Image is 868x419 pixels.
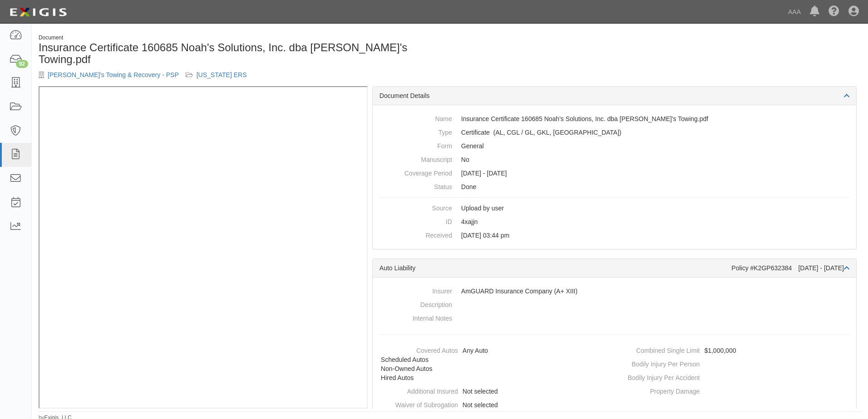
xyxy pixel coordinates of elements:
[380,126,452,137] dt: Type
[380,284,849,298] dd: AmGUARD Insurance Company (A+ XIII)
[380,229,849,242] dd: [DATE] 03:44 pm
[380,153,849,166] dd: No
[376,398,611,412] dd: Not selected
[618,385,700,396] dt: Property Damage
[618,371,700,382] dt: Bodily Injury Per Accident
[376,385,611,398] dd: Not selected
[376,385,458,396] dt: Additional Insured
[48,71,179,78] a: [PERSON_NAME]'s Towing & Recovery - PSP
[373,87,856,105] div: Document Details
[380,126,849,139] dd: Auto Liability Commercial General Liability / Garage Liability Garage Keepers Liability On-Hook
[380,201,849,215] dd: Upload by user
[16,60,28,68] div: 92
[376,398,458,409] dt: Waiver of Subrogation
[618,357,700,369] dt: Bodily Injury Per Person
[829,6,839,17] i: Help Center - Complianz
[380,180,849,194] dd: Done
[380,229,452,240] dt: Received
[618,344,700,355] dt: Combined Single Limit
[380,263,732,273] div: Auto Liability
[380,298,452,309] dt: Description
[7,4,69,20] img: logo-5460c22ac91f19d4615b14bd174203de0afe785f0fc80cf4dbbc73dc1793850b.png
[376,344,458,355] dt: Covered Autos
[784,3,805,21] a: AAA
[380,180,452,191] dt: Status
[380,139,452,151] dt: Form
[380,215,849,229] dd: 4xajjn
[376,344,611,385] dd: Any Auto, Scheduled Autos, Non-Owned Autos, Hired Autos
[380,215,452,226] dt: ID
[731,263,849,273] div: Policy #K2GP632384 [DATE] - [DATE]
[380,153,452,164] dt: Manuscript
[380,166,849,180] dd: [DATE] - [DATE]
[380,139,849,153] dd: General
[380,166,452,178] dt: Coverage Period
[380,284,452,296] dt: Insurer
[380,112,849,126] dd: Insurance Certificate 160685 Noah's Solutions, Inc. dba [PERSON_NAME]'s Towing.pdf
[380,312,452,323] dt: Internal Notes
[39,34,443,42] div: Document
[197,71,247,78] a: [US_STATE] ERS
[618,344,853,357] dd: $1,000,000
[39,42,443,66] h1: Insurance Certificate 160685 Noah's Solutions, Inc. dba [PERSON_NAME]'s Towing.pdf
[380,112,452,123] dt: Name
[380,201,452,213] dt: Source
